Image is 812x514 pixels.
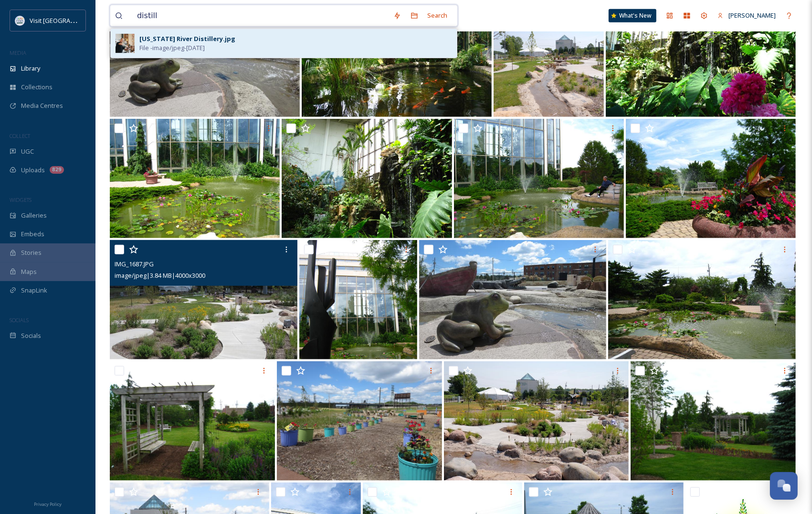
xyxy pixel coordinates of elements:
[116,34,135,53] img: 0b28c8a5-9138-45b1-b817-1a0704ed4fa9.jpg
[10,49,26,56] span: MEDIA
[770,472,798,500] button: Open Chat
[631,361,796,481] img: IMG_2984.JPG
[21,230,44,239] span: Embeds
[608,240,796,359] img: IMG_2979.JPG
[15,16,25,25] img: QCCVB_VISIT_vert_logo_4c_tagline_122019.svg
[110,361,275,481] img: IMG_2985.JPG
[21,331,41,340] span: Socials
[282,119,452,238] img: IMG_2972.JPG
[110,240,297,359] img: IMG_1687.JPG
[21,83,53,92] span: Collections
[139,34,235,43] div: [US_STATE] River Distillery.jpg
[110,119,280,238] img: IMG_2978.JPG
[132,5,389,26] input: Search your library
[34,501,62,507] span: Privacy Policy
[21,286,47,295] span: SnapLink
[21,211,47,220] span: Galleries
[10,196,32,203] span: WIDGETS
[454,119,624,238] img: IMG_2982.JPG
[10,316,29,324] span: SOCIALS
[626,119,796,238] img: IMG_2975.JPG
[277,361,442,481] img: IMG_1673.JPG
[115,271,205,280] span: image/jpeg | 3.84 MB | 4000 x 3000
[21,147,34,156] span: UGC
[50,166,64,174] div: 829
[423,6,453,25] div: Search
[609,9,656,22] a: What's New
[21,64,40,73] span: Library
[21,166,45,175] span: Uploads
[419,240,607,359] img: IMG_1684.JPG
[299,240,417,359] img: IMG_2981.JPG
[713,6,780,25] a: [PERSON_NAME]
[30,16,104,25] span: Visit [GEOGRAPHIC_DATA]
[21,267,37,276] span: Maps
[21,248,42,257] span: Stories
[444,361,629,481] img: DSCF8345.JPG
[21,101,63,110] span: Media Centres
[34,498,62,509] a: Privacy Policy
[139,43,205,52] span: File - image/jpeg - [DATE]
[728,11,776,20] span: [PERSON_NAME]
[10,132,30,139] span: COLLECT
[115,260,154,268] span: IMG_1687.JPG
